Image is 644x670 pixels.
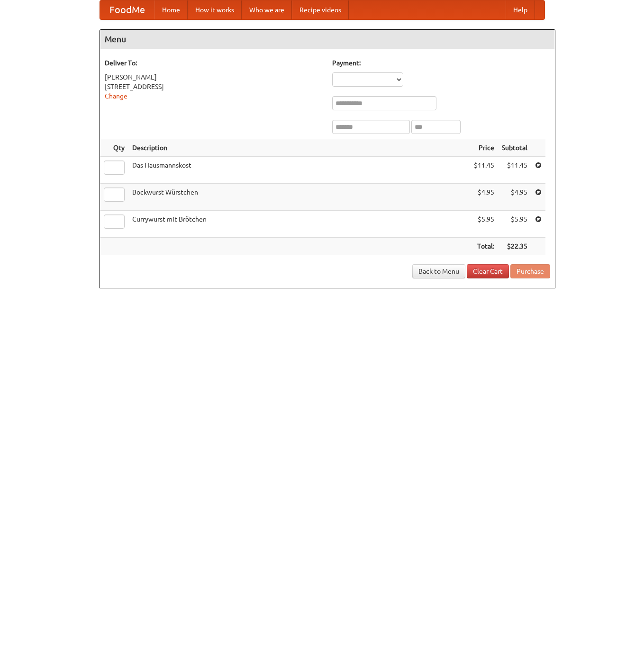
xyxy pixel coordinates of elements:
[470,139,498,157] th: Price
[470,184,498,211] td: $4.95
[100,139,128,157] th: Qty
[506,0,535,19] a: Help
[128,139,470,157] th: Description
[105,58,323,68] h5: Deliver To:
[292,0,349,19] a: Recipe videos
[154,0,188,19] a: Home
[470,157,498,184] td: $11.45
[128,157,470,184] td: Das Hausmannskost
[510,264,550,278] button: Purchase
[498,211,531,238] td: $5.95
[498,139,531,157] th: Subtotal
[105,92,127,100] a: Change
[467,264,509,278] a: Clear Cart
[498,238,531,255] th: $22.35
[188,0,242,19] a: How it works
[100,0,154,19] a: FoodMe
[105,82,323,91] div: [STREET_ADDRESS]
[332,58,550,68] h5: Payment:
[100,30,555,49] h4: Menu
[470,211,498,238] td: $5.95
[128,211,470,238] td: Currywurst mit Brötchen
[498,157,531,184] td: $11.45
[498,184,531,211] td: $4.95
[470,238,498,255] th: Total:
[412,264,465,278] a: Back to Menu
[242,0,292,19] a: Who we are
[128,184,470,211] td: Bockwurst Würstchen
[105,72,323,82] div: [PERSON_NAME]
